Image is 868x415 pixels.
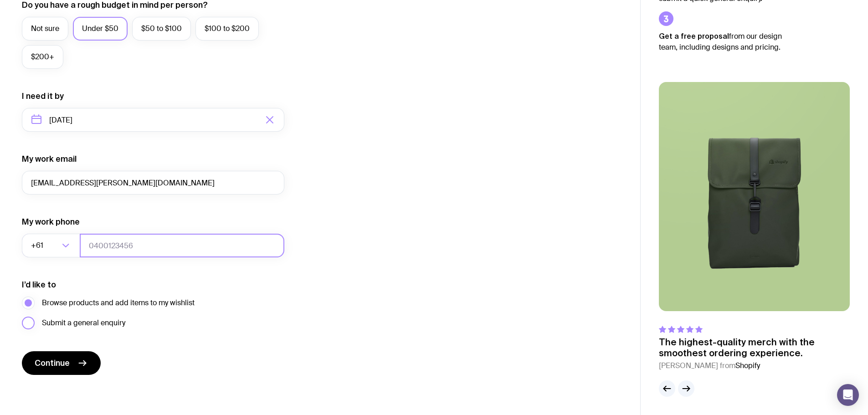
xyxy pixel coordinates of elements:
label: My work phone [22,216,80,227]
label: $200+ [22,45,63,69]
label: $100 to $200 [195,17,259,41]
span: Shopify [735,361,760,370]
span: Browse products and add items to my wishlist [42,297,195,308]
p: The highest-quality merch with the smoothest ordering experience. [659,337,850,359]
label: I need it by [22,91,64,102]
input: you@email.com [22,171,284,195]
label: Under $50 [73,17,128,41]
strong: Get a free proposal [659,32,729,40]
div: Open Intercom Messenger [837,384,859,406]
label: I’d like to [22,279,56,290]
span: Submit a general enquiry [42,318,125,328]
button: Continue [22,351,101,375]
input: 0400123456 [80,234,284,257]
span: Continue [35,358,70,369]
div: Search for option [22,234,80,257]
label: $50 to $100 [132,17,191,41]
label: My work email [22,154,77,164]
label: Not sure [22,17,68,41]
span: +61 [31,234,45,257]
input: Search for option [45,234,59,257]
input: Select a target date [22,108,284,132]
cite: [PERSON_NAME] from [659,360,850,371]
p: from our design team, including designs and pricing. [659,31,796,53]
